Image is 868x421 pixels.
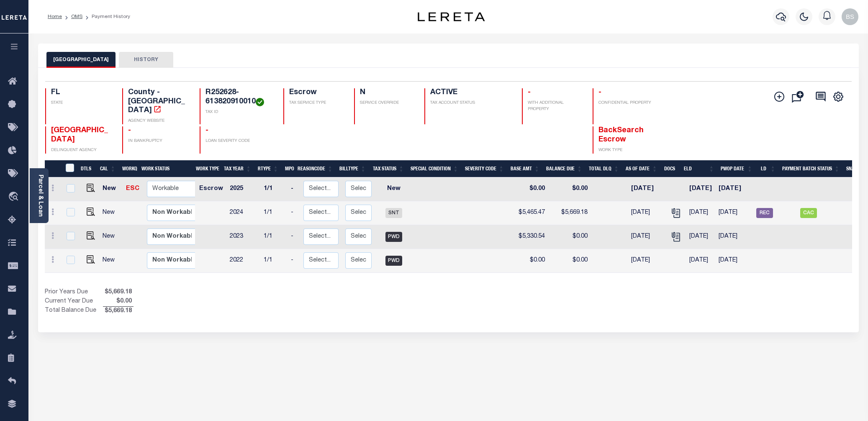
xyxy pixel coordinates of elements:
span: - [205,127,208,134]
td: [DATE] [628,201,666,225]
th: As of Date: activate to sort column ascending [622,160,661,177]
p: TAX ACCOUNT STATUS [430,100,512,106]
th: LD: activate to sort column ascending [756,160,779,177]
th: Special Condition: activate to sort column ascending [407,160,462,177]
td: [DATE] [628,249,666,273]
li: Payment History [82,13,130,21]
span: - [128,127,131,134]
td: [DATE] [686,225,715,249]
td: [DATE] [686,249,715,273]
td: 2025 [226,177,260,201]
p: DELINQUENT AGENCY [51,147,113,154]
th: BillType: activate to sort column ascending [336,160,369,177]
td: Prior Years Due [45,288,103,297]
th: &nbsp;&nbsp;&nbsp;&nbsp;&nbsp;&nbsp;&nbsp;&nbsp;&nbsp;&nbsp; [45,160,61,177]
th: ELD: activate to sort column ascending [681,160,718,177]
th: CAL: activate to sort column ascending [97,160,119,177]
td: [DATE] [686,177,715,201]
td: Escrow [196,177,226,201]
img: svg+xml;base64,PHN2ZyB4bWxucz0iaHR0cDovL3d3dy53My5vcmcvMjAwMC9zdmciIHBvaW50ZXItZXZlbnRzPSJub25lIi... [842,8,858,25]
th: RType: activate to sort column ascending [254,160,282,177]
span: REC [756,208,773,218]
a: CAC [800,210,817,216]
th: Base Amt: activate to sort column ascending [507,160,543,177]
span: - [528,89,531,96]
td: - [288,201,300,225]
p: CONFIDENTIAL PROPERTY [598,100,660,106]
th: Work Type [193,160,221,177]
span: CAC [800,208,817,218]
td: $0.00 [548,177,591,201]
p: IN BANKRUPTCY [128,138,190,144]
p: TAX ID [205,109,274,116]
h4: R252628-613820910010 [205,88,274,106]
td: 1/1 [260,225,288,249]
th: Payment Batch Status: activate to sort column ascending [779,160,843,177]
td: [DATE] [715,225,753,249]
th: Severity Code: activate to sort column ascending [462,160,507,177]
th: DTLS [77,160,97,177]
a: Home [48,14,62,19]
td: $5,465.47 [513,201,548,225]
td: $0.00 [513,249,548,273]
th: Tax Status: activate to sort column ascending [369,160,407,177]
p: STATE [51,100,113,106]
td: [DATE] [715,201,753,225]
span: [GEOGRAPHIC_DATA] [51,127,108,144]
td: $5,669.18 [548,201,591,225]
span: $5,669.18 [103,307,134,316]
span: - [598,89,601,96]
span: PWD [385,232,402,242]
h4: Escrow [289,88,344,98]
td: 2023 [226,225,260,249]
td: $5,330.54 [513,225,548,249]
span: SNT [385,208,402,218]
span: BackSearch Escrow [598,127,644,144]
td: - [288,249,300,273]
th: WorkQ [119,160,138,177]
td: New [375,177,413,201]
th: Total DLQ: activate to sort column ascending [586,160,622,177]
td: 1/1 [260,201,288,225]
button: HISTORY [119,52,173,68]
a: OMS [71,14,82,19]
span: $5,669.18 [103,288,134,297]
td: 2024 [226,201,260,225]
td: $0.00 [548,249,591,273]
th: &nbsp; [61,160,78,177]
p: SERVICE OVERRIDE [360,100,415,106]
td: [DATE] [686,201,715,225]
h4: FL [51,88,113,98]
h4: County - [GEOGRAPHIC_DATA] [128,88,190,116]
td: $0.00 [548,225,591,249]
td: - [288,225,300,249]
th: Tax Year: activate to sort column ascending [221,160,254,177]
td: Current Year Due [45,297,103,306]
span: $0.00 [103,297,134,306]
h4: ACTIVE [430,88,512,98]
td: [DATE] [628,225,666,249]
td: New [99,225,122,249]
td: 2022 [226,249,260,273]
th: Balance Due: activate to sort column ascending [543,160,586,177]
a: Parcel & Loan [37,175,43,217]
td: New [99,177,122,201]
td: 1/1 [260,177,288,201]
td: [DATE] [715,249,753,273]
td: $0.00 [513,177,548,201]
td: Total Balance Due [45,306,103,316]
span: PWD [385,256,402,266]
h4: N [360,88,415,98]
p: AGENCY WEBSITE [128,118,190,124]
td: [DATE] [628,177,666,201]
p: LOAN SEVERITY CODE [205,138,274,144]
a: ESC [126,186,139,192]
button: [GEOGRAPHIC_DATA] [46,52,116,68]
th: Work Status [138,160,195,177]
th: Docs [661,160,681,177]
img: logo-dark.svg [418,12,485,21]
th: ReasonCode: activate to sort column ascending [294,160,336,177]
i: travel_explore [8,192,21,203]
p: WITH ADDITIONAL PROPERTY [528,100,583,113]
th: PWOP Date: activate to sort column ascending [717,160,756,177]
